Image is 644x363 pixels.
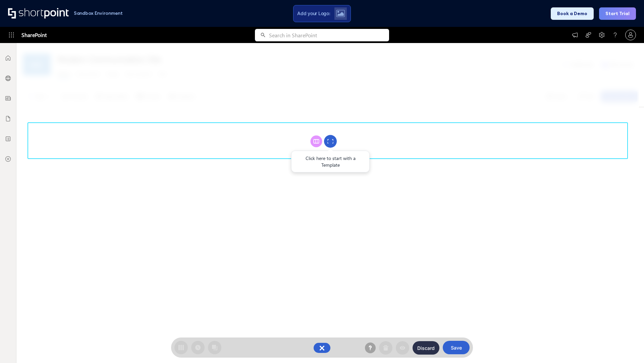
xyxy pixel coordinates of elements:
[599,7,636,20] button: Start Trial
[443,341,470,354] button: Save
[21,27,47,43] span: SharePoint
[610,331,644,363] iframe: Chat Widget
[74,11,123,15] h1: Sandbox Environment
[413,341,439,355] button: Discard
[336,10,345,17] img: Upload logo
[297,10,330,16] span: Add your Logo:
[269,29,389,41] input: Search in SharePoint
[551,7,594,20] button: Book a Demo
